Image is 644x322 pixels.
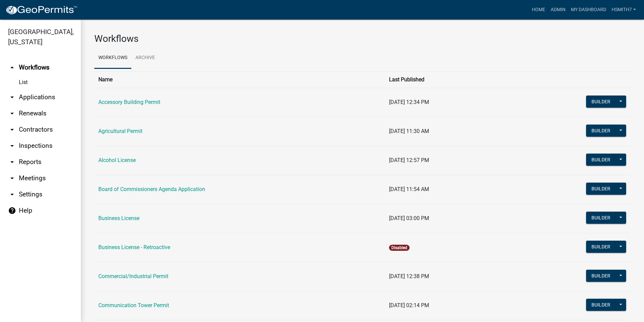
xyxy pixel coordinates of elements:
[8,174,16,182] i: arrow_drop_down
[586,241,616,253] button: Builder
[389,215,429,221] span: [DATE] 03:00 PM
[8,126,16,134] i: arrow_drop_down
[389,273,429,279] span: [DATE] 12:38 PM
[94,33,631,45] h3: Workflows
[586,125,616,137] button: Builder
[548,3,568,16] a: Admin
[586,270,616,282] button: Builder
[8,158,16,166] i: arrow_drop_down
[131,47,159,69] a: Archive
[568,3,609,16] a: My Dashboard
[586,299,616,311] button: Builder
[389,157,429,163] span: [DATE] 12:57 PM
[385,71,507,88] th: Last Published
[8,207,16,215] i: help
[389,245,410,251] span: Disabled
[98,186,205,192] a: Board of Commissioners Agenda Application
[94,47,131,69] a: Workflows
[586,212,616,224] button: Builder
[586,96,616,108] button: Builder
[389,99,429,105] span: [DATE] 12:34 PM
[98,302,169,308] a: Communication Tower Permit
[98,244,170,250] a: Business License - Retroactive
[98,273,168,279] a: Commercial/Industrial Permit
[98,128,142,134] a: Agricultural Permit
[8,142,16,150] i: arrow_drop_down
[389,128,429,134] span: [DATE] 11:30 AM
[98,157,136,163] a: Alcohol License
[8,109,16,117] i: arrow_drop_down
[529,3,548,16] a: Home
[609,3,639,16] a: hsmith7
[586,154,616,166] button: Builder
[8,63,16,72] i: arrow_drop_up
[8,93,16,101] i: arrow_drop_down
[98,215,139,221] a: Business License
[8,190,16,198] i: arrow_drop_down
[586,183,616,195] button: Builder
[94,71,385,88] th: Name
[389,186,429,192] span: [DATE] 11:54 AM
[98,99,160,105] a: Accessory Building Permit
[389,302,429,308] span: [DATE] 02:14 PM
